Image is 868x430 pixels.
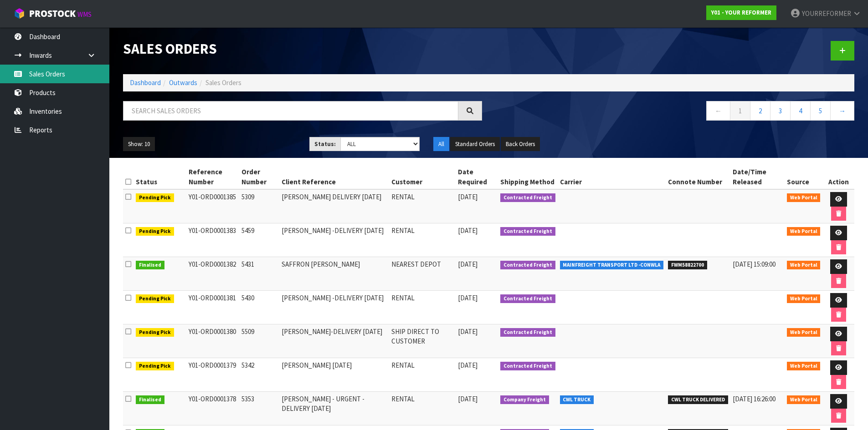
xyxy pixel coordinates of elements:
td: [PERSON_NAME] -DELIVERY [DATE] [279,291,390,324]
span: Contracted Freight [500,261,555,270]
nav: Page navigation [496,101,855,123]
span: MAINFREIGHT TRANSPORT LTD -CONWLA [560,261,664,270]
th: Reference Number [186,165,239,189]
span: Web Portal [787,227,821,236]
td: 5431 [239,257,279,291]
small: WMS [77,10,92,19]
th: Source [785,165,823,189]
span: ProStock [29,8,76,20]
span: Web Portal [787,193,821,202]
td: RENTAL [389,189,455,223]
a: Dashboard [130,78,161,87]
strong: Y01 - YOUR REFORMER [711,9,771,16]
span: [DATE] [458,226,478,235]
td: Y01-ORD0001378 [186,392,239,425]
span: Pending Pick [136,362,174,371]
a: 1 [730,101,750,121]
td: Y01-ORD0001385 [186,189,239,223]
a: Outwards [169,78,197,87]
strong: Status: [314,140,336,148]
span: [DATE] [458,293,478,302]
td: 5509 [239,324,279,358]
span: Contracted Freight [500,193,555,202]
span: CWL TRUCK [560,395,594,405]
th: Action [822,165,854,189]
td: 5430 [239,291,279,324]
span: Finalised [136,261,164,270]
th: Shipping Method [498,165,558,189]
span: [DATE] 15:09:00 [733,260,776,268]
span: [DATE] 16:26:00 [733,395,776,403]
td: Y01-ORD0001379 [186,358,239,392]
span: Web Portal [787,362,821,371]
span: Contracted Freight [500,328,555,337]
button: Show: 10 [123,137,155,152]
th: Client Reference [279,165,390,189]
a: 2 [750,101,770,121]
th: Status [134,165,186,189]
td: 5459 [239,223,279,257]
span: Web Portal [787,328,821,337]
span: [DATE] [458,260,478,268]
td: RENTAL [389,358,455,392]
span: Finalised [136,395,164,405]
span: Web Portal [787,294,821,304]
input: Search sales orders [123,101,458,121]
button: Standard Orders [450,137,500,152]
th: Order Number [239,165,279,189]
td: RENTAL [389,392,455,425]
span: Sales Orders [205,78,241,87]
button: All [433,137,449,152]
span: CWL TRUCK DELIVERED [668,395,728,405]
td: SHIP DIRECT TO CUSTOMER [389,324,455,358]
td: [PERSON_NAME] -DELIVERY [DATE] [279,223,390,257]
td: Y01-ORD0001380 [186,324,239,358]
span: [DATE] [458,361,478,369]
span: Contracted Freight [500,362,555,371]
img: cube-alt.png [14,8,25,19]
span: [DATE] [458,192,478,201]
span: Pending Pick [136,294,174,304]
td: RENTAL [389,223,455,257]
th: Date Required [456,165,498,189]
span: Company Freight [500,395,549,405]
span: FWM58822700 [668,261,707,270]
span: Web Portal [787,395,821,405]
span: [DATE] [458,327,478,336]
td: 5309 [239,189,279,223]
span: Pending Pick [136,328,174,337]
th: Date/Time Released [730,165,785,189]
th: Connote Number [666,165,730,189]
a: 4 [790,101,811,121]
td: 5342 [239,358,279,392]
td: Y01-ORD0001383 [186,223,239,257]
td: Y01-ORD0001381 [186,291,239,324]
td: SAFFRON [PERSON_NAME] [279,257,390,291]
a: 3 [770,101,791,121]
span: [DATE] [458,395,478,403]
span: Web Portal [787,261,821,270]
td: [PERSON_NAME] [DATE] [279,358,390,392]
span: Contracted Freight [500,227,555,236]
td: [PERSON_NAME]-DELIVERY [DATE] [279,324,390,358]
td: [PERSON_NAME] - URGENT - DELIVERY [DATE] [279,392,390,425]
h1: Sales Orders [123,41,482,56]
a: ← [706,101,730,121]
td: RENTAL [389,291,455,324]
span: Pending Pick [136,193,174,202]
a: → [830,101,854,121]
td: NEAREST DEPOT [389,257,455,291]
th: Customer [389,165,455,189]
button: Back Orders [501,137,540,152]
td: 5353 [239,392,279,425]
td: [PERSON_NAME] DELIVERY [DATE] [279,189,390,223]
a: 5 [810,101,831,121]
span: Pending Pick [136,227,174,236]
span: Contracted Freight [500,294,555,304]
th: Carrier [558,165,666,189]
td: Y01-ORD0001382 [186,257,239,291]
span: YOURREFORMER [802,9,851,18]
